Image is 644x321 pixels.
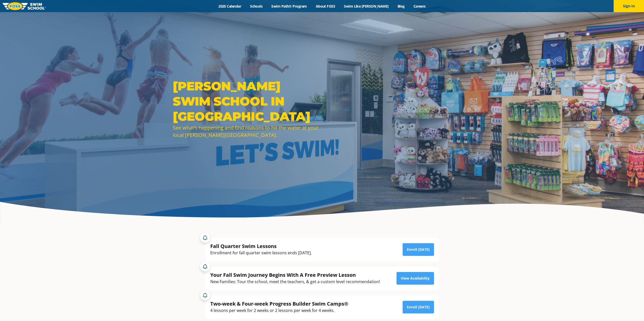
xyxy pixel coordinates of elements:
[210,278,380,285] div: New Families: Tour the school, meet the teachers, & get a custom level recommendation!
[173,124,320,139] div: See what’s happening and find reasons to hit the water at your local [PERSON_NAME][GEOGRAPHIC_DATA].
[397,272,434,285] a: View Availability
[210,243,312,250] div: Fall Quarter Swim Lessons
[409,4,430,9] a: Careers
[210,250,312,256] div: Enrollment for fall quarter swim lessons ends [DATE].
[311,4,340,9] a: About FOSS
[393,4,409,9] a: Blog
[210,300,348,307] div: Two-week & Four-week Progress Builder Swim Camps®
[403,243,434,256] a: Enroll [DATE]
[173,79,320,124] h1: [PERSON_NAME] Swim School in [GEOGRAPHIC_DATA]
[210,307,348,314] div: 4 lessons per week for 2 weeks or 2 lessons per week for 4 weeks.
[246,4,267,9] a: Schools
[340,4,393,9] a: Swim Like [PERSON_NAME]
[214,4,246,9] a: 2025 Calendar
[267,4,311,9] a: Swim Path® Program
[403,301,434,313] a: Enroll [DATE]
[210,271,380,278] div: Your Fall Swim Journey Begins With A Free Preview Lesson
[3,2,46,10] img: FOSS Swim School Logo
